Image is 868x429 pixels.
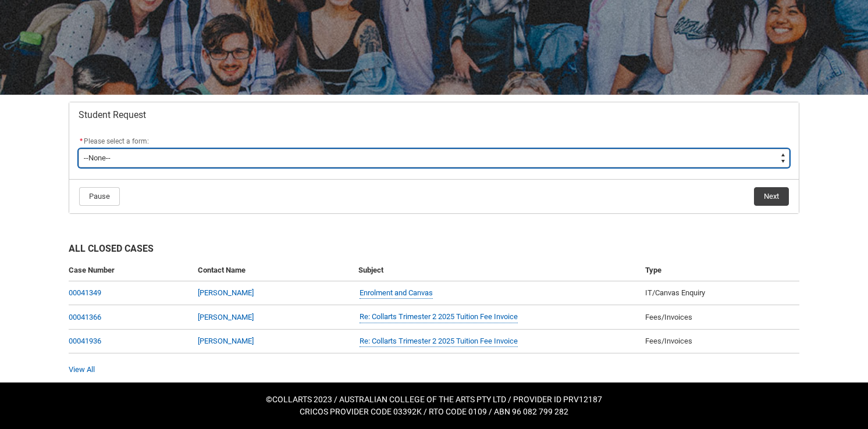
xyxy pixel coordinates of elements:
[645,288,705,297] span: IT/Canvas Enquiry
[198,313,254,321] a: [PERSON_NAME]
[360,311,518,323] a: Re: Collarts Trimester 2 2025 Tuition Fee Invoice
[84,137,149,145] span: Please select a form:
[69,365,95,374] a: View All Cases
[79,109,146,121] span: Student Request
[79,187,120,206] button: Pause
[641,260,799,281] th: Type
[360,335,518,348] a: Re: Collarts Trimester 2 2025 Tuition Fee Invoice
[645,337,692,345] span: Fees/Invoices
[193,260,354,281] th: Contact Name
[69,313,101,321] a: 00041366
[198,337,254,345] a: [PERSON_NAME]
[754,187,789,206] button: Next
[354,260,641,281] th: Subject
[69,288,101,297] a: 00041349
[69,260,193,281] th: Case Number
[645,313,692,321] span: Fees/Invoices
[198,288,254,297] a: [PERSON_NAME]
[80,137,83,145] abbr: required
[360,287,433,299] a: Enrolment and Canvas
[69,242,799,260] h2: All Closed Cases
[69,337,101,345] a: 00041936
[69,102,799,214] article: Redu_Student_Request flow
